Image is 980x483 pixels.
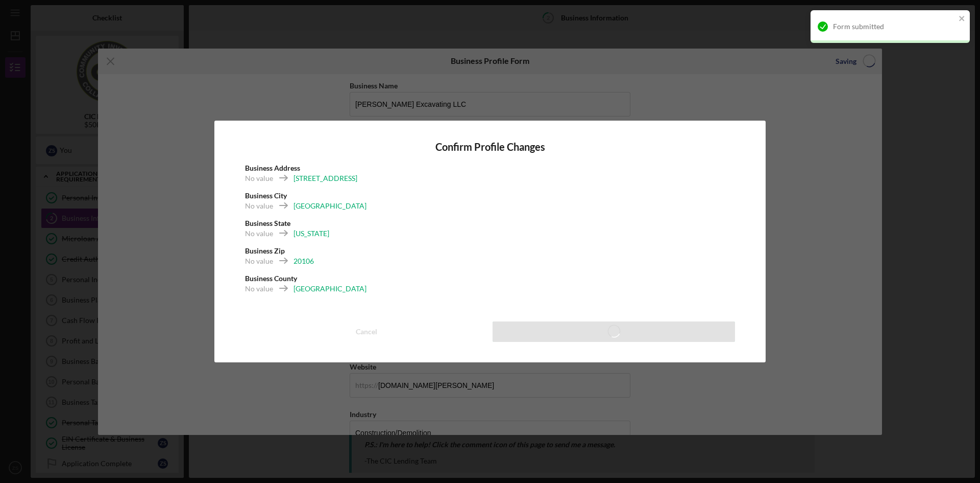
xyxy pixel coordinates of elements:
[245,246,285,255] b: Business Zip
[245,274,297,283] b: Business County
[245,321,487,342] button: Cancel
[293,201,366,211] div: [GEOGRAPHIC_DATA]
[245,256,273,266] div: No value
[245,284,273,294] div: No value
[833,22,955,31] div: Form submitted
[293,173,357,183] div: [STREET_ADDRESS]
[245,164,300,172] b: Business Address
[245,141,735,153] h4: Confirm Profile Changes
[293,228,329,239] div: [US_STATE]
[245,228,273,239] div: No value
[493,321,735,342] button: Save
[245,219,290,227] b: Business State
[245,173,273,183] div: No value
[245,191,287,200] b: Business City
[959,14,966,24] button: close
[245,201,273,211] div: No value
[293,256,314,266] div: 20106
[293,284,366,294] div: [GEOGRAPHIC_DATA]
[356,321,377,342] div: Cancel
